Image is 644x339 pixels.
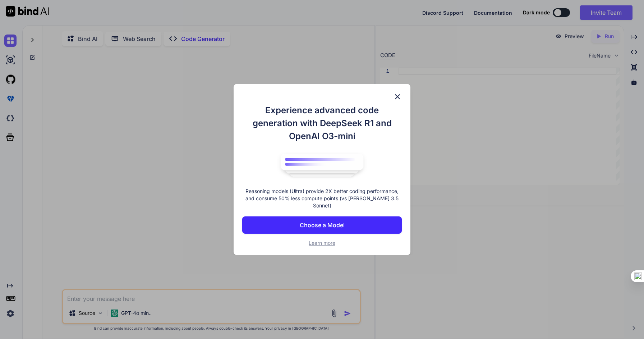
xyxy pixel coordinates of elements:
[275,150,369,181] img: bind logo
[242,188,402,209] p: Reasoning models (Ultra) provide 2X better coding performance, and consume 50% less compute point...
[309,240,335,246] span: Learn more
[242,216,402,234] button: Choose a Model
[393,92,402,101] img: close
[300,221,345,229] p: Choose a Model
[634,272,642,280] img: one_i.png
[242,104,402,143] h1: Experience advanced code generation with DeepSeek R1 and OpenAI O3-mini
